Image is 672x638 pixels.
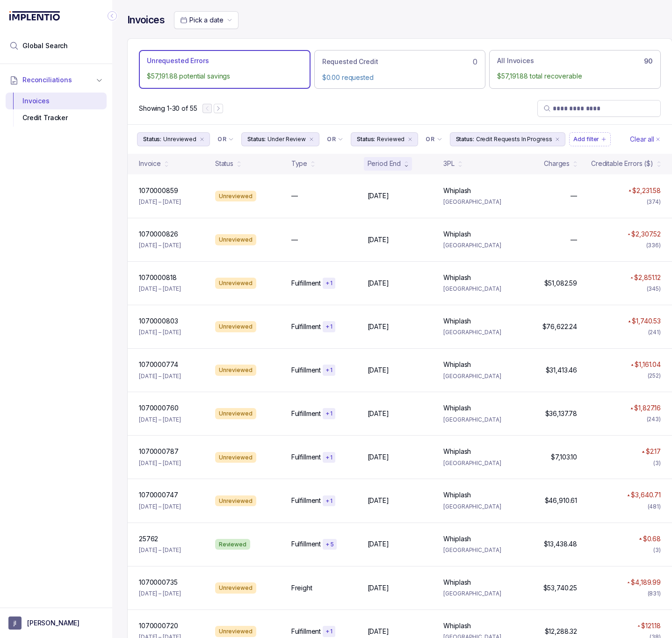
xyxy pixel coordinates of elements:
[215,278,256,289] div: Unreviewed
[422,133,446,146] button: Filter Chip Connector undefined
[214,133,238,146] button: Filter Chip Connector undefined
[174,11,238,29] button: Date Range Picker
[327,136,343,143] li: Filter Chip Connector undefined
[189,16,223,24] span: Pick a date
[139,104,197,113] p: Showing 1-30 of 55
[497,56,534,65] p: All Invoices
[139,104,197,113] div: Remaining page entries
[634,403,661,413] p: $1,827.16
[647,415,661,424] div: (243)
[139,447,179,456] p: 1070000787
[443,447,471,456] p: Whiplash
[644,57,653,65] h6: 90
[215,626,256,637] div: Unreviewed
[139,50,661,88] ul: Action Tab Group
[139,159,161,168] div: Invoice
[139,229,178,239] p: 1070000826
[322,56,478,67] div: 0
[6,70,107,90] button: Reconciliations
[653,545,661,555] div: (3)
[368,583,389,593] p: [DATE]
[139,186,178,195] p: 1070000859
[368,366,389,375] p: [DATE]
[291,322,321,331] p: Fulfillment
[368,627,389,636] p: [DATE]
[631,578,661,587] p: $4,189.99
[139,589,181,598] p: [DATE] – [DATE]
[325,366,332,374] p: + 1
[443,415,508,424] p: [GEOGRAPHIC_DATA]
[241,132,319,146] li: Filter Chip Under Review
[627,581,630,584] img: red pointer upwards
[630,135,654,144] p: Clear all
[648,371,661,380] div: (252)
[545,496,578,505] p: $46,910.61
[8,616,22,630] span: User initials
[377,135,405,144] p: Reviewed
[13,93,99,109] div: Invoices
[322,57,378,66] p: Requested Credit
[139,316,178,326] p: 1070000803
[634,273,661,282] p: $2,851.12
[569,132,611,146] li: Filter Chip Add filter
[163,135,196,144] p: Unreviewed
[545,627,578,636] p: $12,288.32
[647,197,661,207] div: (374)
[628,320,631,323] img: red pointer upwards
[215,234,256,245] div: Unreviewed
[247,135,266,144] p: Status:
[653,459,661,468] div: (3)
[544,539,578,549] p: $13,438.48
[542,322,578,331] p: $76,622.24
[215,539,250,550] div: Reviewed
[544,279,578,288] p: $51,082.59
[443,534,471,544] p: Whiplash
[325,410,332,417] p: + 1
[443,403,471,413] p: Whiplash
[443,589,508,598] p: [GEOGRAPHIC_DATA]
[571,191,577,201] p: —
[327,136,336,143] p: OR
[139,197,181,207] p: [DATE] – [DATE]
[637,625,640,627] img: red pointer upwards
[291,279,321,288] p: Fulfillment
[571,235,577,244] p: —
[426,136,442,143] li: Filter Chip Connector undefined
[217,136,234,143] li: Filter Chip Connector undefined
[628,132,663,146] button: Clear Filters
[591,159,653,168] div: Creditable Errors ($)
[368,235,389,244] p: [DATE]
[629,189,631,192] img: red pointer upwards
[214,104,223,113] button: Next Page
[450,132,566,146] button: Filter Chip Credit Requests In Progress
[139,534,158,544] p: 25762
[127,14,165,27] h4: Invoices
[443,578,471,587] p: Whiplash
[632,316,661,326] p: $1,740.53
[13,109,99,126] div: Credit Tracker
[22,75,72,85] span: Reconciliations
[573,135,599,144] p: Add filter
[456,135,474,144] p: Status:
[215,452,256,463] div: Unreviewed
[443,360,471,369] p: Whiplash
[368,322,389,331] p: [DATE]
[325,280,332,287] p: + 1
[147,56,209,65] p: Unrequested Errors
[139,328,181,337] p: [DATE] – [DATE]
[554,136,561,143] div: remove content
[443,159,455,168] div: 3PL
[648,502,661,511] div: (481)
[368,279,389,288] p: [DATE]
[27,618,79,628] p: [PERSON_NAME]
[139,621,178,631] p: 1070000720
[646,241,661,250] div: (336)
[648,589,661,598] div: (831)
[351,132,418,146] button: Filter Chip Reviewed
[443,502,508,511] p: [GEOGRAPHIC_DATA]
[642,451,644,453] img: red pointer upwards
[443,186,471,195] p: Whiplash
[198,136,206,143] div: remove content
[368,496,389,505] p: [DATE]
